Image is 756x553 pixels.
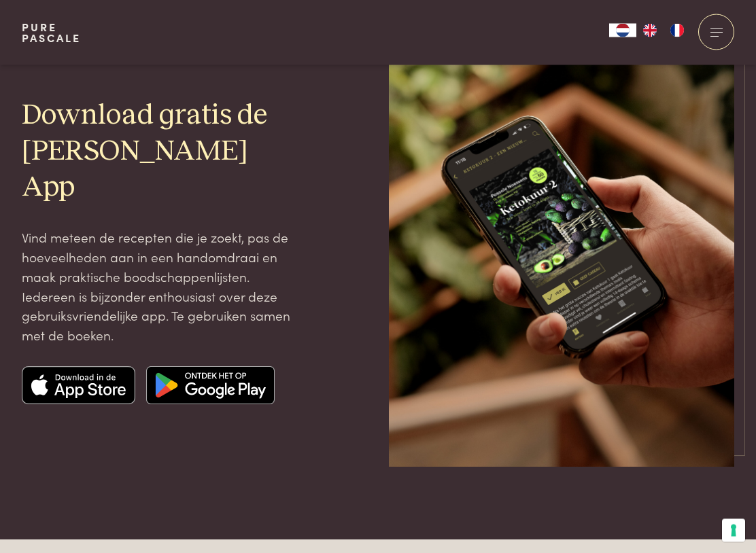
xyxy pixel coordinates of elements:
[146,367,275,405] img: Google app store
[722,519,745,542] button: Uw voorkeuren voor toestemming voor trackingtechnologieën
[609,24,691,37] aside: Language selected: Nederlands
[636,24,664,37] a: EN
[22,228,306,345] p: Vind meteen de recepten die je zoekt, pas de hoeveelheden aan in een handomdraai en maak praktisc...
[664,24,691,37] a: FR
[22,367,136,405] img: Apple app store
[609,24,636,37] a: NL
[22,22,81,43] a: PurePascale
[609,24,636,37] div: Language
[22,99,306,207] h2: Download gratis de [PERSON_NAME] App
[636,24,691,37] ul: Language list
[389,36,734,467] img: iPhone Mockup 15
